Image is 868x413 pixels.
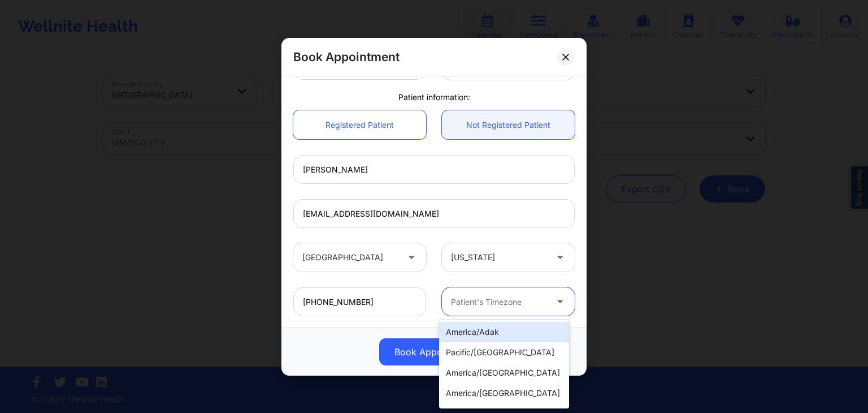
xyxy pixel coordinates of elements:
[451,243,546,272] div: [US_STATE]
[293,287,426,316] input: Patient's Phone Number
[379,338,489,365] button: Book Appointment
[439,322,569,342] div: america/adak
[293,199,575,228] input: Patient's Email
[302,243,398,272] div: [GEOGRAPHIC_DATA]
[285,91,583,102] div: Patient information:
[293,49,400,64] h2: Book Appointment
[293,51,426,79] input: MM/DD/YYYY
[442,110,575,139] a: Not Registered Patient
[439,363,569,383] div: america/[GEOGRAPHIC_DATA]
[451,51,546,79] div: 11:00 AM
[293,155,575,184] input: Enter Patient's Full Name
[439,342,569,363] div: pacific/[GEOGRAPHIC_DATA]
[293,110,426,139] a: Registered Patient
[439,383,569,403] div: america/[GEOGRAPHIC_DATA]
